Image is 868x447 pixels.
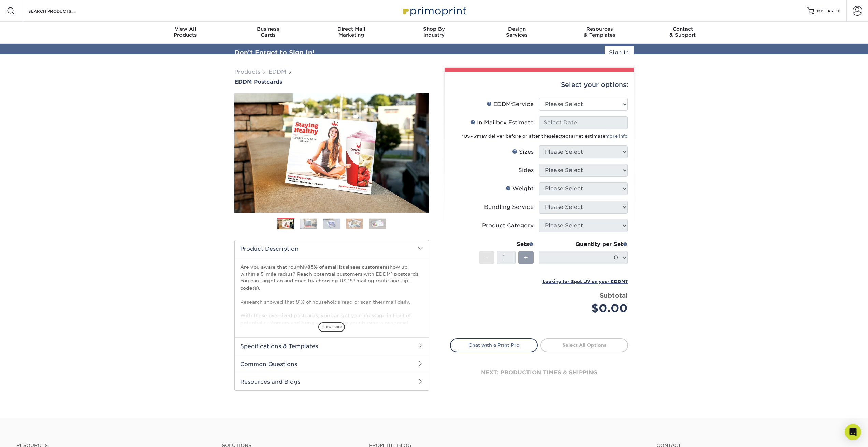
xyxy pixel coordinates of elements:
div: & Templates [558,26,641,38]
span: View All [144,26,227,32]
img: EDDM 05 [369,219,386,229]
img: EDDM 04 [346,219,363,229]
a: Direct MailMarketing [310,22,393,44]
a: Products [234,68,260,75]
h2: Resources and Blogs [235,373,429,390]
img: EDDM 02 [300,219,317,229]
div: Products [144,26,227,38]
span: + [524,252,528,263]
div: Marketing [310,26,393,38]
span: - [485,252,488,263]
p: Are you aware that roughly show up within a 5-mile radius? Reach potential customers with EDDM® p... [240,264,423,389]
div: Sets [479,240,534,248]
div: EDDM Service [487,100,534,108]
a: EDDM [269,68,286,75]
img: EDDM Postcards 01 [234,86,429,220]
h2: Common Questions [235,355,429,373]
input: Select Date [539,116,628,129]
span: Shop By [393,26,476,32]
h2: Product Description [235,240,429,258]
a: Chat with a Print Pro [450,338,538,352]
a: Contact& Support [641,22,724,44]
iframe: Google Customer Reviews [2,426,58,445]
a: Looking for Spot UV on your EDDM? [542,278,628,284]
a: BusinessCards [227,22,310,44]
span: Business [227,26,310,32]
span: MY CART [817,8,836,14]
img: EDDM 01 [277,218,294,230]
strong: 85% of small business customers [307,264,387,270]
div: & Support [641,26,724,38]
div: Quantity per Set [539,240,628,248]
span: Direct Mail [310,26,393,32]
div: Sizes [512,148,534,156]
a: more info [605,134,628,139]
span: selected [549,134,569,139]
span: 0 [838,9,841,13]
img: Primoprint [400,3,468,18]
a: DesignServices [475,22,558,44]
div: Cards [227,26,310,38]
div: Bundling Service [484,203,534,211]
span: Contact [641,26,724,32]
strong: Subtotal [599,292,628,299]
a: EDDM Postcards [234,79,429,85]
h2: Specifications & Templates [235,337,429,355]
div: Select your options: [450,72,628,98]
div: In Mailbox Estimate [470,119,534,127]
div: next: production times & shipping [450,352,628,393]
span: EDDM Postcards [234,79,282,85]
a: View AllProducts [144,22,227,44]
div: Don't Forget to Sign In! [234,48,314,58]
div: Sides [518,166,534,174]
img: EDDM 03 [323,219,340,229]
div: Services [475,26,558,38]
span: show more [318,322,345,332]
sup: ® [511,103,512,106]
a: Sign In [605,46,634,59]
div: Open Intercom Messenger [845,424,861,440]
a: Shop ByIndustry [393,22,476,44]
span: Design [475,26,558,32]
div: Industry [393,26,476,38]
small: *USPS may deliver before or after the target estimate [462,134,628,139]
div: Product Category [482,221,534,230]
div: $0.00 [544,300,628,317]
div: Weight [506,185,534,193]
input: SEARCH PRODUCTS..... [28,7,94,15]
small: Looking for Spot UV on your EDDM? [542,279,628,284]
span: Resources [558,26,641,32]
a: Resources& Templates [558,22,641,44]
a: Select All Options [540,338,628,352]
sup: ® [476,135,477,137]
